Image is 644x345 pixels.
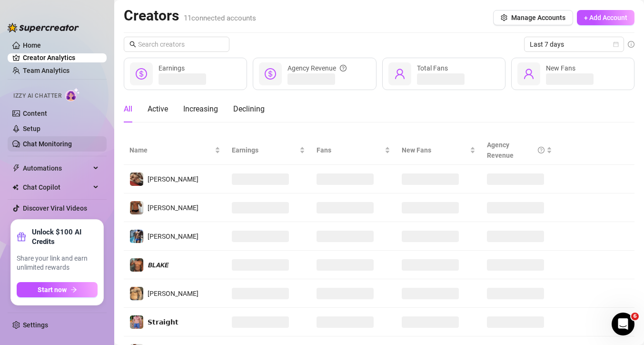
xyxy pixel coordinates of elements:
div: Increasing [183,103,218,115]
a: Discover Viral Videos [23,204,87,212]
th: Name [124,136,226,165]
a: Content [23,110,47,117]
span: Fans [317,145,383,155]
span: dollar-circle [136,68,147,80]
span: Izzy AI Chatter [13,91,61,101]
img: AI Chatter [65,88,80,101]
span: Total Fans [417,64,448,72]
img: 𝙅𝙊𝙀 [130,287,143,300]
div: Active [148,103,168,115]
span: New Fans [546,64,575,72]
img: 𝗦𝘁𝗿𝗮𝗶𝗴𝗵𝘁 [130,315,143,329]
span: [PERSON_NAME] [148,290,198,297]
span: [PERSON_NAME] [148,204,198,212]
strong: Unlock $100 AI Credits [32,227,98,246]
span: 11 connected accounts [184,14,256,22]
img: Anthony [130,201,143,214]
span: Manage Accounts [511,14,565,21]
img: Arthur [130,230,143,243]
span: user [523,68,535,80]
th: Fans [311,136,396,165]
span: Share your link and earn unlimited rewards [17,254,98,273]
span: [PERSON_NAME] [148,233,198,240]
button: + Add Account [577,10,634,25]
span: arrow-right [70,286,77,293]
div: Agency Revenue [487,140,545,161]
span: 𝘽𝙇𝘼𝙆𝙀 [148,261,168,269]
span: user [394,68,406,80]
span: setting [501,14,507,21]
a: Home [23,41,41,49]
a: Setup [23,125,40,132]
a: Chat Monitoring [23,140,72,148]
span: [PERSON_NAME] [148,175,198,183]
th: Earnings [226,136,311,165]
span: dollar-circle [265,68,276,80]
span: question-circle [538,140,545,161]
iframe: Intercom live chat [612,313,634,335]
a: Settings [23,321,48,329]
span: Earnings [159,64,185,72]
span: info-circle [628,41,634,48]
span: Automations [23,161,90,176]
img: Dylan [130,172,143,186]
span: Start now [38,286,67,294]
span: search [129,41,136,48]
span: Chat Copilot [23,180,90,195]
a: Creator Analytics [23,50,99,65]
span: 𝗦𝘁𝗿𝗮𝗶𝗴𝗵𝘁 [148,318,178,326]
span: thunderbolt [12,164,20,172]
div: Agency Revenue [287,63,347,73]
button: Manage Accounts [493,10,573,25]
span: New Fans [402,145,468,155]
input: Search creators [138,39,216,50]
span: Last 7 days [530,37,618,51]
a: Team Analytics [23,67,69,74]
span: + Add Account [584,14,627,21]
span: Earnings [232,145,298,155]
span: calendar [613,41,619,47]
img: 𝘽𝙇𝘼𝙆𝙀 [130,258,143,272]
img: logo-BBDzfeDw.svg [8,23,79,32]
span: question-circle [340,63,347,73]
div: Declining [233,103,265,115]
div: All [124,103,132,115]
img: Chat Copilot [12,184,19,191]
h2: Creators [124,7,256,25]
span: gift [17,232,26,242]
th: New Fans [396,136,481,165]
button: Start nowarrow-right [17,282,98,297]
span: 6 [631,313,639,320]
span: Name [129,145,213,155]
